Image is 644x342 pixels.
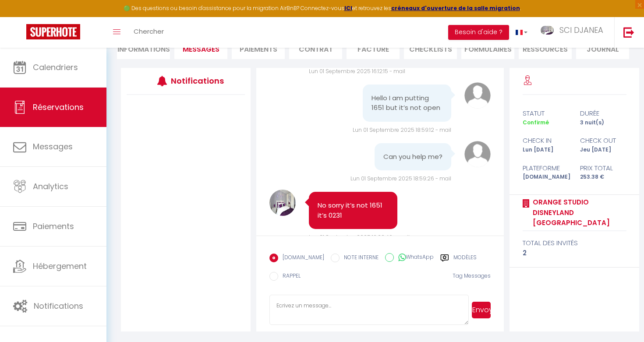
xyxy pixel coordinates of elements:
span: Lun 01 Septembre 2025 18:59:12 - mail [353,126,451,134]
pre: Can you help me? [383,152,442,162]
label: Modèles [453,254,477,264]
label: NOTE INTERNE [340,254,379,263]
a: Chercher [127,17,170,48]
img: 1638997734.jpg [269,190,296,216]
div: 3 nuit(s) [574,119,632,127]
li: Ressources [519,38,572,59]
label: WhatsApp [394,253,434,263]
div: check out [574,135,632,146]
li: Informations [117,38,170,59]
div: 253.38 € [574,173,632,181]
li: Contrat [289,38,342,59]
a: ... SCI DJANEA [534,17,614,48]
button: Ouvrir le widget de chat LiveChat [7,4,33,30]
span: Chercher [134,27,164,36]
img: Super Booking [26,24,80,39]
div: durée [574,108,632,119]
img: ... [541,26,554,35]
label: [DOMAIN_NAME] [278,254,324,263]
li: Journal [576,38,629,59]
li: Paiements [232,38,285,59]
span: Messages [183,44,219,54]
pre: Hello I am putting 1651 but it’s not open [372,93,442,113]
span: Tag Messages [453,272,491,279]
pre: No sorry it’s not 1651 it’s 0231 [318,201,389,220]
button: Besoin d'aide ? [448,25,509,40]
span: Confirmé [523,119,549,126]
div: Jeu [DATE] [574,146,632,154]
span: Lun 01 Septembre 2025 18:59:26 - mail [350,175,451,182]
li: Facture [347,38,400,59]
img: avatar.png [464,82,491,109]
span: Messages [33,141,73,152]
li: CHECKLISTS [404,38,457,59]
img: logout [623,27,634,38]
button: Envoyer [472,302,491,318]
li: FORMULAIRES [461,38,514,59]
span: Lun 01 Septembre 2025 19:00:46 - mail [309,233,410,241]
span: Calendriers [33,62,78,73]
label: RAPPEL [278,272,301,282]
a: ICI [344,4,352,12]
div: [DOMAIN_NAME] [517,173,574,181]
span: Réservations [33,102,84,113]
div: check in [517,135,574,146]
img: avatar.png [464,141,491,167]
div: total des invités [523,238,626,248]
span: Notifications [34,300,83,311]
div: Plateforme [517,163,574,173]
span: Hébergement [33,261,87,271]
a: créneaux d'ouverture de la salle migration [391,4,520,12]
div: Prix total [574,163,632,173]
a: Orange Studio Disneyland [GEOGRAPHIC_DATA] [530,197,626,228]
span: Analytics [33,181,68,192]
div: 2 [523,248,626,258]
h3: Notifications [171,71,220,91]
span: Paiements [33,221,74,232]
div: Lun [DATE] [517,146,574,154]
span: Lun 01 Septembre 2025 16:12:15 - mail [309,67,405,75]
div: statut [517,108,574,119]
span: SCI DJANEA [559,25,603,35]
